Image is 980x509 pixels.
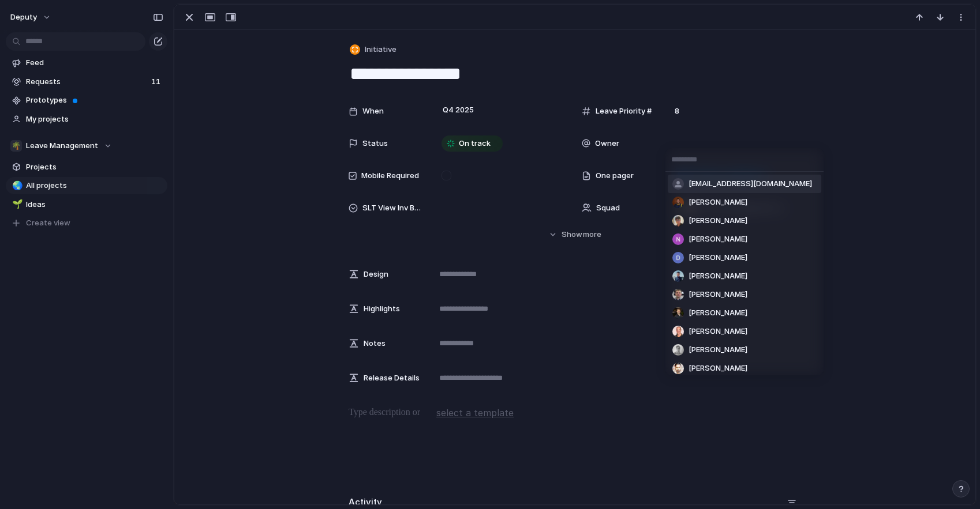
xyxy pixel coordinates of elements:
span: [PERSON_NAME] [689,233,747,245]
span: [PERSON_NAME] [689,326,747,337]
span: [PERSON_NAME] [689,252,747,263]
span: [EMAIL_ADDRESS][DOMAIN_NAME] [689,178,812,190]
span: [PERSON_NAME] [689,307,747,319]
span: [PERSON_NAME] [689,215,747,227]
span: [PERSON_NAME] [689,363,747,374]
span: [PERSON_NAME] [689,344,747,356]
span: [PERSON_NAME] [689,197,747,208]
span: [PERSON_NAME] [689,289,747,300]
span: [PERSON_NAME] [689,270,747,282]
